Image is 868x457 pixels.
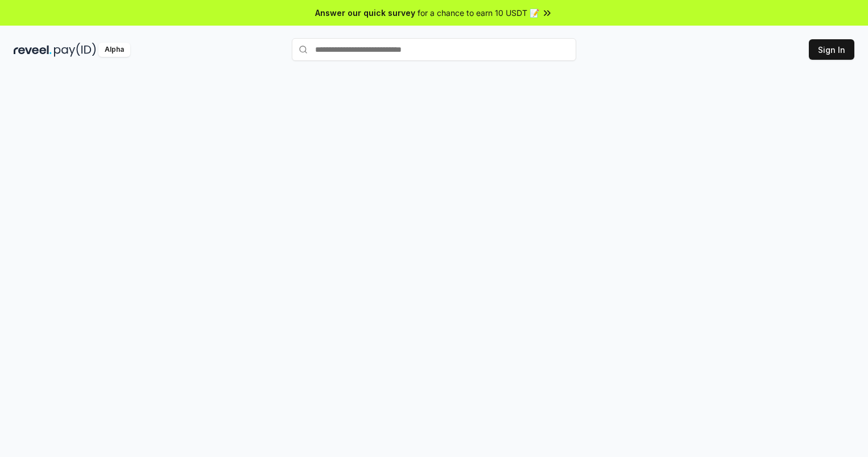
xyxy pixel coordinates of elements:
span: Answer our quick survey [315,7,415,19]
div: Alpha [98,43,130,57]
span: for a chance to earn 10 USDT 📝 [418,7,539,19]
button: Sign In [809,39,854,60]
img: pay_id [54,43,96,57]
img: reveel_dark [14,43,52,57]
